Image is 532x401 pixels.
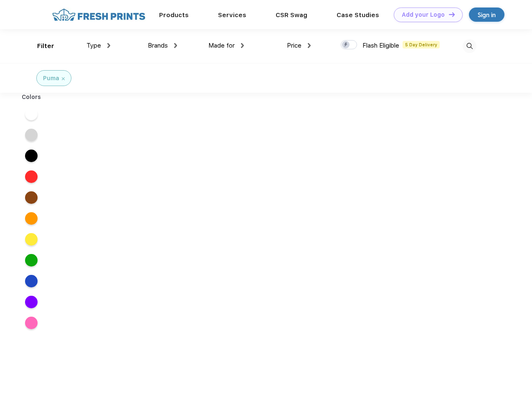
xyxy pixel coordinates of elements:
[86,42,101,49] span: Type
[402,11,445,18] div: Add your Logo
[15,93,48,102] div: Colors
[159,11,189,19] a: Products
[469,8,504,22] a: Sign in
[208,42,235,49] span: Made for
[287,42,301,49] span: Price
[403,41,440,48] span: 5 Day Delivery
[478,10,496,20] div: Sign in
[43,74,59,83] div: Puma
[218,11,246,19] a: Services
[449,12,455,17] img: DT
[276,11,307,19] a: CSR Swag
[174,43,177,48] img: dropdown.png
[463,39,476,53] img: desktop_search.svg
[362,42,399,49] span: Flash Eligible
[37,41,54,51] div: Filter
[308,43,311,48] img: dropdown.png
[241,43,244,48] img: dropdown.png
[62,77,65,80] img: filter_cancel.svg
[107,43,110,48] img: dropdown.png
[148,42,168,49] span: Brands
[50,8,148,22] img: fo%20logo%202.webp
